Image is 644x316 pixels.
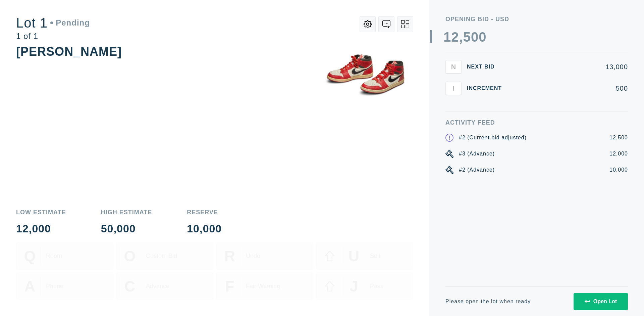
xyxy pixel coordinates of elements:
div: Opening bid - USD [445,16,628,22]
div: 12,000 [609,150,628,158]
div: #3 (Advance) [459,150,495,158]
div: 1 of 1 [16,32,90,40]
div: 2 [451,30,459,44]
div: 12,500 [609,134,628,142]
div: 0 [471,30,479,44]
div: 500 [513,85,628,92]
div: 50,000 [101,223,152,234]
div: , [459,30,463,165]
div: Low Estimate [16,209,66,215]
div: 10,000 [187,223,222,234]
div: Activity Feed [445,120,628,126]
div: Please open the lot when ready [445,299,531,304]
div: 10,000 [609,166,628,174]
div: Reserve [187,209,222,215]
span: I [452,84,454,92]
div: Next Bid [467,64,507,70]
div: 1 [443,30,451,44]
button: N [445,60,462,74]
div: #2 (Current bid adjusted) [459,134,527,142]
div: 12,000 [16,223,66,234]
div: 5 [463,30,471,44]
div: Increment [467,86,507,91]
div: 13,000 [513,63,628,70]
div: Lot 1 [16,16,90,30]
div: Pending [50,19,90,27]
span: N [451,63,456,71]
div: 0 [479,30,486,44]
div: Open Lot [585,299,617,305]
button: Open Lot [574,293,628,310]
button: I [445,82,462,95]
div: High Estimate [101,209,152,215]
div: [PERSON_NAME] [16,45,122,58]
div: #2 (Advance) [459,166,495,174]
